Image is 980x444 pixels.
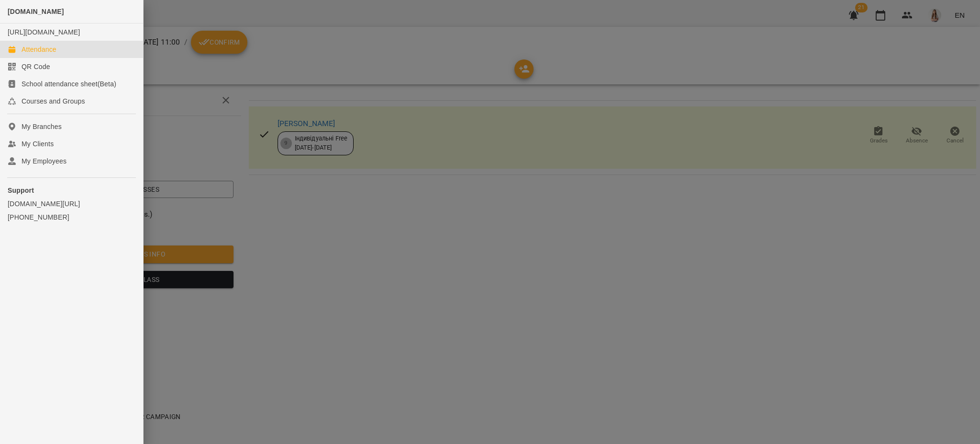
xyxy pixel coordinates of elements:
a: [DOMAIN_NAME][URL] [8,199,135,209]
div: QR Code [22,62,50,71]
div: Attendance [22,45,56,54]
p: Support [8,186,135,195]
a: [PHONE_NUMBER] [8,212,135,222]
div: My Employees [22,156,67,166]
a: [URL][DOMAIN_NAME] [8,28,80,36]
div: School attendance sheet(Beta) [22,79,116,89]
span: [DOMAIN_NAME] [8,8,64,15]
div: My Branches [22,122,62,131]
div: Courses and Groups [22,96,85,106]
div: My Clients [22,139,54,149]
